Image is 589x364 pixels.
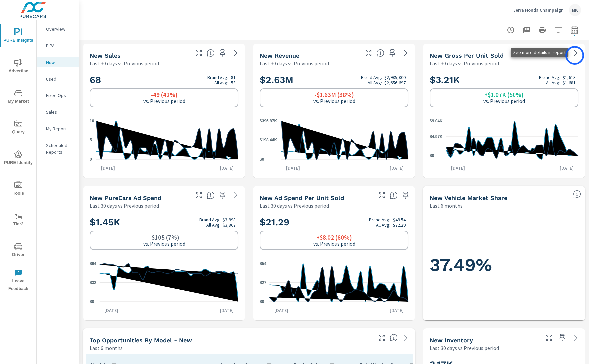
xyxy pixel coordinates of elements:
h1: 37.49% [430,254,578,276]
p: [DATE] [385,307,408,314]
div: New [37,57,79,67]
div: Fixed Ops [37,91,79,100]
span: Save this to your personalized report [400,190,411,201]
div: BK [569,4,581,16]
span: Total cost of media for all PureCars channels for the selected dealership group over the selected... [207,191,215,199]
text: 10 [90,119,94,123]
p: All Avg: [214,80,228,85]
span: Leave Feedback [2,269,34,293]
h6: -$1.63M (38%) [314,91,354,98]
p: Used [46,76,74,82]
h5: New PureCars Ad Spend [90,194,161,201]
a: See more details in report [230,190,241,201]
p: Sales [46,109,74,115]
p: vs. Previous period [143,241,185,247]
text: $32 [90,280,96,285]
p: vs. Previous period [313,241,355,247]
button: Make Fullscreen [376,190,387,201]
p: Fixed Ops [46,92,74,99]
p: 81 [231,75,236,80]
text: $0 [260,157,264,162]
p: Last 30 days vs Previous period [260,202,329,210]
button: Make Fullscreen [533,48,544,58]
p: Brand Avg: [199,217,221,222]
p: All Avg: [368,80,382,85]
span: Save this to your personalized report [217,190,228,201]
button: Make Fullscreen [363,48,374,58]
p: Last 30 days vs Previous period [430,59,499,67]
span: Query [2,120,34,136]
span: Driver [2,242,34,259]
p: All Avg: [206,222,221,228]
span: Find the biggest opportunities within your model lineup by seeing how each model is selling in yo... [390,334,398,342]
p: Brand Avg: [207,75,228,80]
h6: +$8.02 (60%) [316,234,352,241]
p: $2,985,800 [384,75,406,80]
span: Save this to your personalized report [217,48,228,58]
text: 0 [90,157,92,162]
p: 53 [231,80,236,85]
div: Sales [37,107,79,117]
p: $72.29 [393,222,406,228]
p: [DATE] [215,307,238,314]
p: vs. Previous period [313,98,355,104]
text: $27 [260,280,266,285]
h5: New Gross Per Unit Sold [430,52,504,59]
h5: New Vehicle Market Share [430,194,507,201]
p: Brand Avg: [369,217,390,222]
button: Make Fullscreen [376,332,387,343]
h6: -$105 (7%) [149,234,179,241]
span: PURE Identity [2,150,34,167]
p: Last 30 days vs Previous period [90,59,159,67]
p: vs. Previous period [143,98,185,104]
p: [DATE] [555,165,578,171]
h5: New Inventory [430,337,473,344]
button: "Export Report to PDF" [520,23,533,37]
p: [DATE] [446,165,470,171]
p: Last 6 months [430,202,463,210]
span: Tier2 [2,212,34,228]
p: $1,681 [563,80,576,85]
span: Number of vehicles sold by the dealership over the selected date range. [Source: This data is sou... [207,49,215,57]
p: All Avg: [376,222,390,228]
h2: 68 [90,74,238,86]
p: $2,656,697 [384,80,406,85]
p: [DATE] [215,165,238,171]
p: Last 30 days vs Previous period [90,202,159,210]
text: $4.97K [430,134,443,139]
a: See more details in report [230,48,241,58]
h6: -49 (42%) [151,91,178,98]
button: Make Fullscreen [193,190,204,201]
p: Brand Avg: [539,75,560,80]
p: vs. Previous period [483,98,525,104]
a: See more details in report [570,332,581,343]
button: Print Report [536,23,549,37]
div: Scheduled Reports [37,140,79,157]
h5: Top Opportunities by Model - New [90,337,192,344]
button: Make Fullscreen [193,48,204,58]
text: $0 [430,154,434,158]
h2: $3.21K [430,74,578,86]
text: $9.04K [430,119,443,123]
div: Used [37,74,79,84]
text: $54 [260,261,266,266]
p: Last 30 days vs Previous period [430,344,499,352]
h2: $21.29 [260,216,408,228]
a: See more details in report [400,332,411,343]
div: My Report [37,124,79,134]
h5: New Ad Spend Per Unit Sold [260,194,344,201]
text: $198.44K [260,138,277,143]
p: [DATE] [270,307,293,314]
span: Dealer Sales within ZipCode / Total Market Sales. [Market = within dealer PMA (or 60 miles if no ... [573,190,581,198]
p: [DATE] [385,165,408,171]
text: 5 [90,138,92,143]
p: $49.54 [393,217,406,222]
div: PIPA [37,41,79,51]
div: nav menu [0,20,36,295]
p: Overview [46,26,74,32]
h6: +$1.07K (50%) [484,91,524,98]
p: [DATE] [96,165,120,171]
p: $3,867 [223,222,236,228]
span: Advertise [2,59,34,75]
h2: $2.63M [260,74,408,86]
